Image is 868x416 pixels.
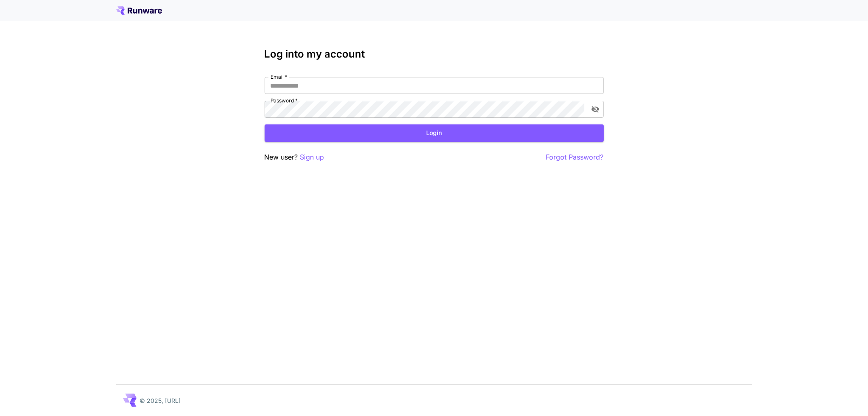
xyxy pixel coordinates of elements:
h3: Log into my account [265,48,604,60]
button: toggle password visibility [588,102,603,117]
label: Password [271,97,298,104]
button: Forgot Password? [546,152,604,163]
button: Login [265,124,604,142]
label: Email [271,73,287,80]
p: New user? [265,152,324,163]
p: © 2025, [URL] [140,396,181,405]
button: Sign up [300,152,324,163]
